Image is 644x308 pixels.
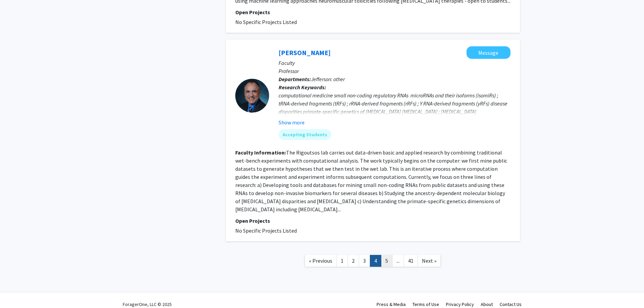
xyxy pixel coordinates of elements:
p: Faculty [279,59,510,67]
a: 4 [370,255,381,267]
b: Research Keywords: [279,84,326,91]
div: computational medicine small non-coding regulatory RNAs microRNAs and their isoforms (isomiRs) ; ... [279,91,510,124]
a: Terms of Use [412,301,439,307]
p: Open Projects [235,8,510,16]
b: Departments: [279,76,311,82]
iframe: Chat [5,278,29,303]
span: Jefferson: other [311,76,345,82]
nav: Page navigation [226,248,520,276]
a: Press & Media [377,301,406,307]
a: 3 [359,255,370,267]
a: 41 [404,255,418,267]
span: « Previous [309,257,332,264]
a: [PERSON_NAME] [279,48,331,57]
button: Message Isidore Rigoutsos [467,46,510,59]
b: Faculty Information: [235,149,286,156]
a: Privacy Policy [446,301,474,307]
fg-read-more: The Rigoutsos lab carries out data-driven basic and applied research by combining traditional wet... [235,149,507,213]
p: Open Projects [235,217,510,225]
a: Previous [305,255,337,267]
a: 1 [336,255,348,267]
a: About [481,301,493,307]
span: Next » [422,257,436,264]
button: Show more [279,118,305,126]
a: 2 [348,255,359,267]
a: Next [418,255,441,267]
span: ... [397,257,400,264]
p: Professor [279,67,510,75]
span: No Specific Projects Listed [235,227,297,234]
span: No Specific Projects Listed [235,19,297,25]
a: 5 [381,255,392,267]
mat-chip: Accepting Students [279,129,331,140]
a: Contact Us [500,301,522,307]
